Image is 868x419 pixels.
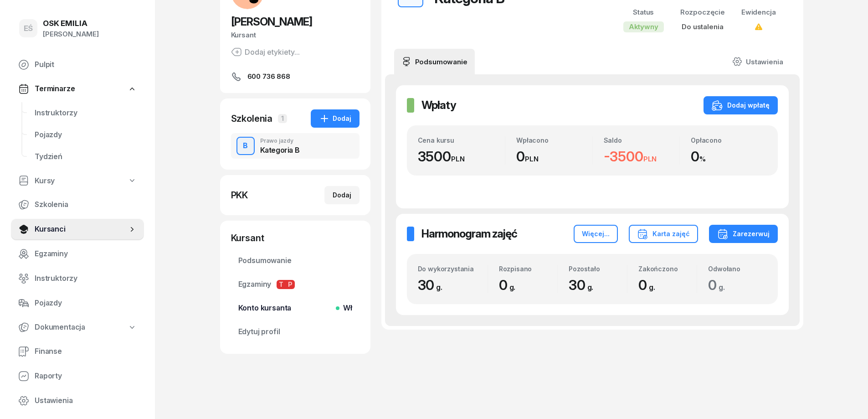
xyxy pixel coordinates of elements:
span: Kursy [35,175,55,187]
span: Edytuj profil [238,326,352,338]
div: Dodaj [333,190,351,201]
a: Kursanci [11,218,144,240]
h2: Wpłaty [421,98,456,113]
a: Tydzień [27,146,144,168]
span: Do ustalenia [682,22,723,31]
a: Instruktorzy [27,102,144,124]
a: Pojazdy [11,292,144,314]
small: g. [509,283,516,292]
div: -3500 [604,148,680,165]
span: Pojazdy [35,297,137,309]
small: g. [436,283,442,292]
div: Rozpisano [499,265,557,273]
span: Wł [339,302,352,314]
button: Więcej... [574,225,618,243]
div: Karta zajęć [637,228,690,239]
small: % [699,155,706,163]
span: Raporty [35,370,137,382]
div: Kategoria B [260,146,300,154]
h2: Harmonogram zajęć [421,227,517,241]
div: Dodaj [319,113,351,124]
div: Saldo [604,136,680,144]
a: Ustawienia [725,49,790,74]
span: Kursanci [35,223,128,235]
button: Dodaj etykiety... [231,47,300,57]
span: EŚ [24,25,33,32]
a: Pulpit [11,54,144,76]
div: Dodaj wpłatę [712,100,770,111]
span: Tydzień [35,151,137,163]
a: Finanse [11,341,144,362]
div: 0 [516,148,592,165]
div: 0 [691,148,767,165]
div: Prawo jazdy [260,138,300,144]
a: Podsumowanie [231,250,360,272]
div: PKK [231,189,248,202]
span: 30 [569,277,598,293]
div: Do wykorzystania [418,265,488,273]
div: Aktywny [623,21,664,32]
a: Pojazdy [27,124,144,146]
div: Cena kursu [418,136,505,144]
span: Ustawienia [35,395,137,407]
small: PLN [643,155,657,163]
span: 30 [418,277,447,293]
small: PLN [525,155,539,163]
a: Dokumentacja [11,317,144,338]
span: Pojazdy [35,129,137,141]
span: 0 [499,277,520,293]
a: 600 736 868 [231,71,360,82]
span: Szkolenia [35,199,137,211]
div: Kursant [231,232,360,244]
div: Wpłacono [516,136,592,144]
div: Więcej... [582,228,610,239]
span: Podsumowanie [238,255,352,267]
span: Dokumentacja [35,321,85,333]
span: P [286,280,295,289]
small: g. [719,283,725,292]
span: Egzaminy [35,248,137,260]
a: Ustawienia [11,390,144,412]
span: Terminarze [35,83,75,95]
div: Zarezerwuj [717,228,770,239]
div: Pozostało [569,265,627,273]
div: OSK EMILIA [43,20,99,27]
span: Instruktorzy [35,107,137,119]
span: Pulpit [35,59,137,71]
a: Terminarze [11,78,144,99]
div: [PERSON_NAME] [43,28,99,40]
div: Szkolenia [231,112,273,125]
div: Rozpoczęcie [680,6,725,18]
div: Status [623,6,664,18]
button: Dodaj [324,186,360,204]
div: 3500 [418,148,505,165]
button: BPrawo jazdyKategoria B [231,133,360,159]
div: Kursant [231,29,360,41]
span: [PERSON_NAME] [231,15,312,28]
span: Finanse [35,346,137,357]
small: g. [587,283,594,292]
a: Raporty [11,365,144,387]
span: Konto kursanta [238,302,352,314]
button: Dodaj wpłatę [704,96,778,114]
button: Dodaj [311,109,360,128]
button: B [236,137,255,155]
span: 1 [278,114,287,123]
a: Instruktorzy [11,268,144,290]
span: Instruktorzy [35,273,137,285]
a: Konto kursantaWł [231,297,360,319]
div: Odwołano [708,265,766,273]
div: Zakończono [638,265,697,273]
a: Kursy [11,171,144,191]
div: Ewidencja [741,6,776,18]
small: PLN [451,155,465,163]
a: Podsumowanie [394,49,475,74]
a: Edytuj profil [231,321,360,343]
a: EgzaminyTP [231,274,360,295]
a: Egzaminy [11,243,144,265]
span: 600 736 868 [247,71,290,82]
span: T [277,280,286,289]
div: B [239,138,252,154]
span: 0 [638,277,660,293]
